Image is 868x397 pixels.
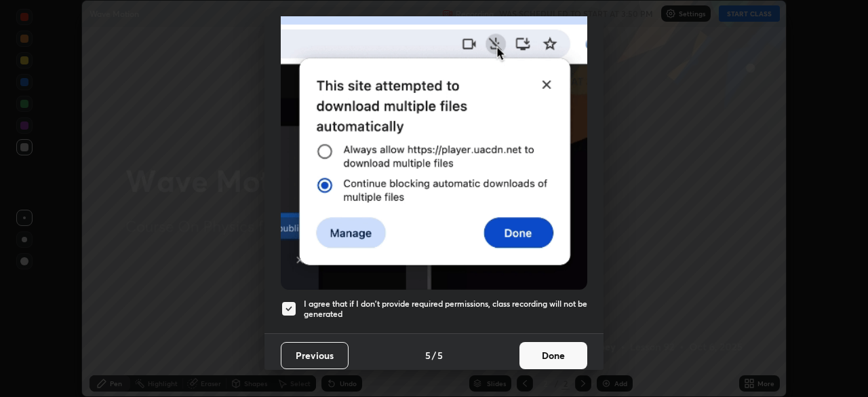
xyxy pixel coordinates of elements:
h4: 5 [437,348,443,362]
button: Done [519,342,587,369]
button: Previous [281,342,349,369]
h4: 5 [425,348,431,362]
h4: / [432,348,436,362]
h5: I agree that if I don't provide required permissions, class recording will not be generated [304,299,587,320]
